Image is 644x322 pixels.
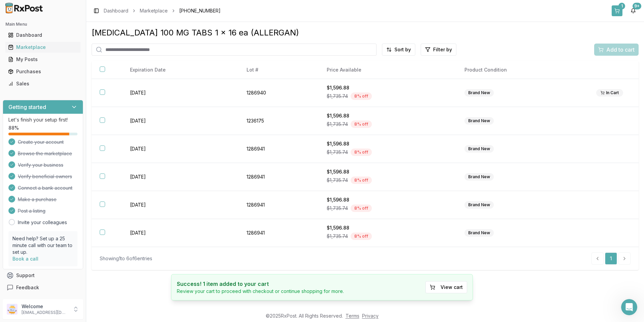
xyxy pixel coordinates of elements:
[3,269,83,281] button: Support
[238,135,319,163] td: 1286941
[104,7,221,14] nav: breadcrumb
[122,219,238,247] td: [DATE]
[633,3,641,9] div: 9+
[327,93,348,100] span: $1,735.74
[351,92,372,100] div: 8 % off
[327,149,348,156] span: $1,735.74
[464,89,494,97] div: Brand New
[8,44,78,51] div: Marketplace
[13,48,121,59] p: Hi [PERSON_NAME]
[238,163,319,191] td: 1286941
[319,61,456,79] th: Price Available
[327,84,448,91] div: $1,596.88
[7,304,18,315] img: User avatar
[421,44,456,56] button: Filter by
[14,146,121,153] div: All services are online
[10,104,125,118] button: Search for help
[18,208,45,214] span: Post a listing
[177,280,344,288] h4: Success! 1 item added to your cart
[122,191,238,219] td: [DATE]
[351,205,372,212] div: 8 % off
[22,303,68,310] p: Welcome
[18,162,63,168] span: Verify your business
[3,42,83,53] button: Marketplace
[3,66,83,77] button: Purchases
[327,224,448,231] div: $1,596.88
[177,288,344,295] p: Review your cart to proceed with checkout or continue shopping for more.
[14,85,112,92] div: Send us a message
[238,219,319,247] td: 1286941
[8,116,77,123] p: Let's finish your setup first!
[327,233,348,240] span: $1,735.74
[13,13,52,24] img: logo
[382,44,415,56] button: Sort by
[464,173,494,181] div: Brand New
[107,227,118,232] span: Help
[8,103,46,111] h3: Getting started
[13,59,121,71] p: How can we help?
[122,163,238,191] td: [DATE]
[5,41,80,53] a: Marketplace
[238,107,319,135] td: 1236175
[18,196,57,203] span: Make a purchase
[464,145,494,153] div: Brand New
[596,89,623,97] div: In Cart
[14,156,121,169] button: View status page
[45,211,90,238] button: Messages
[18,150,72,157] span: Browse the marketplace
[90,211,135,238] button: Help
[327,196,448,203] div: $1,596.88
[612,5,622,16] button: 1
[621,299,637,315] iframe: Intercom live chat
[327,112,448,119] div: $1,596.88
[5,65,80,78] a: Purchases
[5,29,80,41] a: Dashboard
[456,61,588,79] th: Product Condition
[100,255,152,262] div: Showing 1 to 6 of 6 entries
[12,256,38,262] a: Book a call
[15,227,30,232] span: Home
[464,117,494,125] div: Brand New
[3,281,83,294] button: Feedback
[327,140,448,147] div: $1,596.88
[346,313,359,319] a: Terms
[327,168,448,175] div: $1,596.88
[16,284,39,291] span: Feedback
[351,120,372,128] div: 8 % off
[122,107,238,135] td: [DATE]
[116,11,128,23] div: Close
[8,32,78,38] div: Dashboard
[425,281,467,293] button: View cart
[327,177,348,184] span: $1,735.74
[238,191,319,219] td: 1286941
[628,5,639,16] button: 9+
[8,56,78,63] div: My Posts
[8,80,78,87] div: Sales
[122,61,238,79] th: Expiration Date
[18,139,64,145] span: Create your account
[351,233,372,240] div: 8 % off
[7,79,128,98] div: Send us a message
[79,11,92,24] img: Profile image for Amantha
[464,201,494,209] div: Brand New
[92,27,639,38] div: [MEDICAL_DATA] 100 MG TABS 1 x 16 ea (ALLERGAN)
[179,7,221,14] span: [PHONE_NUMBER]
[14,108,55,115] span: Search for help
[104,7,128,14] a: Dashboard
[238,61,319,79] th: Lot #
[605,252,617,265] a: 1
[238,79,319,107] td: 1286940
[618,3,625,9] div: 1
[140,7,168,14] a: Marketplace
[591,252,631,265] nav: pagination
[92,11,105,24] img: Profile image for Manuel
[3,78,83,89] button: Sales
[8,125,19,131] span: 88 %
[18,185,72,191] span: Connect a bank account
[351,149,372,156] div: 8 % off
[327,205,348,212] span: $1,735.74
[12,235,73,256] p: Need help? Set up a 25 minute call with our team to set up.
[22,310,68,315] p: [EMAIL_ADDRESS][DOMAIN_NAME]
[3,54,83,65] button: My Posts
[5,22,80,27] h2: Main Menu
